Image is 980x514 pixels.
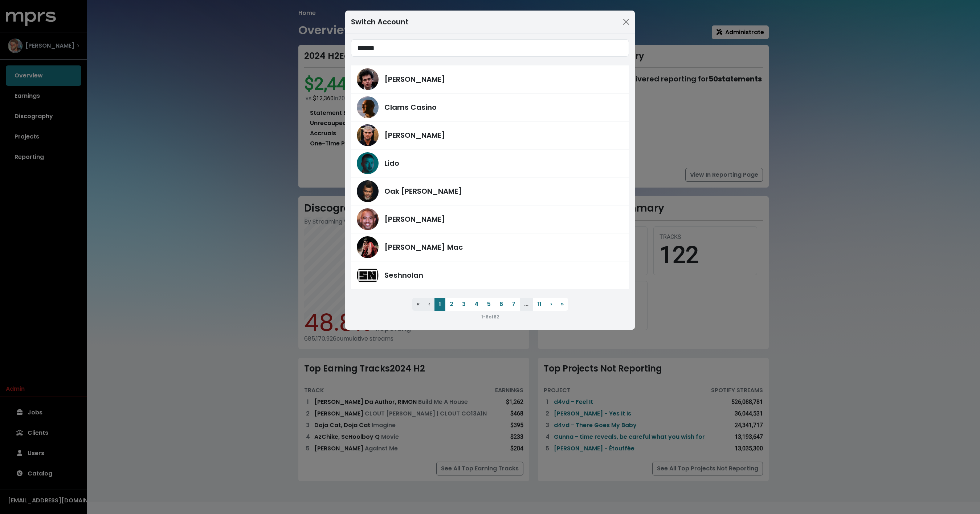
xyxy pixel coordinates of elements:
button: 6 [495,298,507,311]
img: Seshnolan [357,264,379,286]
span: Seshnolan [384,270,423,281]
span: [PERSON_NAME] [384,74,445,85]
a: Keegan Mac[PERSON_NAME] Mac [351,233,629,261]
span: Clams Casino [384,102,437,113]
a: Clams CasinoClams Casino [351,93,629,121]
button: 5 [483,298,495,311]
button: 7 [507,298,520,311]
span: Lido [384,158,399,169]
a: James Ford[PERSON_NAME] [351,65,629,93]
a: LidoLido [351,149,629,177]
img: Fred Gibson [357,124,379,146]
img: Keegan Mac [357,236,379,258]
a: Oak FelderOak [PERSON_NAME] [351,177,629,205]
input: Search accounts [351,39,629,57]
span: [PERSON_NAME] [384,214,445,225]
button: 2 [445,298,458,311]
button: 4 [470,298,483,311]
img: Lido [357,152,379,174]
img: Oak Felder [357,180,379,202]
img: James Ford [357,68,379,90]
button: Close [620,16,632,28]
a: Fred Gibson[PERSON_NAME] [351,121,629,149]
button: 3 [458,298,470,311]
img: Clams Casino [357,96,379,118]
small: 1 - 8 of 82 [481,314,499,320]
span: › [550,300,552,308]
button: 11 [533,298,546,311]
button: 1 [434,298,445,311]
a: SeshnolanSeshnolan [351,261,629,289]
span: [PERSON_NAME] Mac [384,242,463,253]
div: Switch Account [351,16,409,27]
a: Harvey Mason Jr[PERSON_NAME] [351,205,629,233]
span: » [561,300,564,308]
img: Harvey Mason Jr [357,208,379,230]
span: Oak [PERSON_NAME] [384,186,462,197]
span: [PERSON_NAME] [384,130,445,141]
